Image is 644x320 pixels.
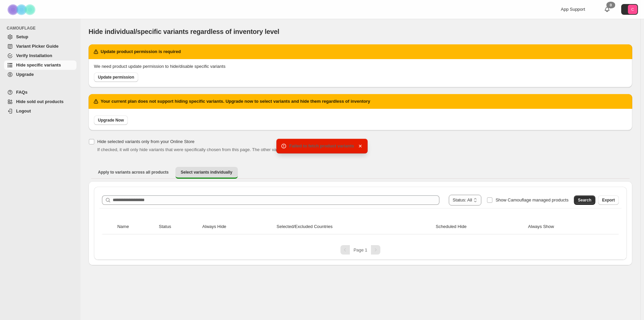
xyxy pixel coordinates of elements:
[604,6,610,13] a: 0
[16,108,31,113] span: Logout
[200,219,275,234] th: Always Hide
[98,75,134,80] span: Update permission
[16,90,28,95] span: FAQs
[598,195,619,205] button: Export
[101,48,181,55] h2: Update product permission is required
[354,247,367,253] span: Page 1
[4,32,76,42] a: Setup
[94,73,138,82] a: Update permission
[99,245,622,255] nav: Pagination
[495,197,569,202] span: Show Camouflage managed products
[157,219,201,234] th: Status
[289,143,354,148] span: Failed to fetch product variants
[602,197,615,203] span: Export
[4,70,76,79] a: Upgrade
[97,147,321,152] span: If checked, it will only hide variants that were specifically chosen from this page. The other va...
[574,195,595,205] button: Search
[16,34,28,39] span: Setup
[89,28,279,35] span: Hide individual/specific variants regardless of inventory level
[175,167,238,179] button: Select variants individually
[561,7,585,12] span: App Support
[94,64,225,69] span: We need product update permission to hide/disable specific variants
[4,88,76,97] a: FAQs
[16,62,61,67] span: Hide specific variants
[4,51,76,60] a: Verify Installation
[16,72,34,77] span: Upgrade
[606,2,615,8] div: 0
[526,219,605,234] th: Always Show
[101,98,370,105] h2: Your current plan does not support hiding specific variants. Upgrade now to select variants and h...
[434,219,526,234] th: Scheduled Hide
[89,181,632,265] div: Select variants individually
[5,0,39,19] img: Camouflage
[16,53,52,58] span: Verify Installation
[275,219,434,234] th: Selected/Excluded Countries
[16,44,58,49] span: Variant Picker Guide
[4,106,76,116] a: Logout
[4,60,76,70] a: Hide specific variants
[93,167,174,178] button: Apply to variants across all products
[181,170,232,175] span: Select variants individually
[621,4,638,15] button: Avatar with initials C
[16,99,64,104] span: Hide sold out products
[7,26,77,31] span: CAMOUFLAGE
[578,197,591,203] span: Search
[98,170,169,175] span: Apply to variants across all products
[115,219,157,234] th: Name
[97,139,195,144] span: Hide selected variants only from your Online Store
[628,5,637,14] span: Avatar with initials C
[631,7,634,11] text: C
[94,116,128,125] a: Upgrade Now
[4,42,76,51] a: Variant Picker Guide
[4,97,76,106] a: Hide sold out products
[98,118,124,123] span: Upgrade Now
